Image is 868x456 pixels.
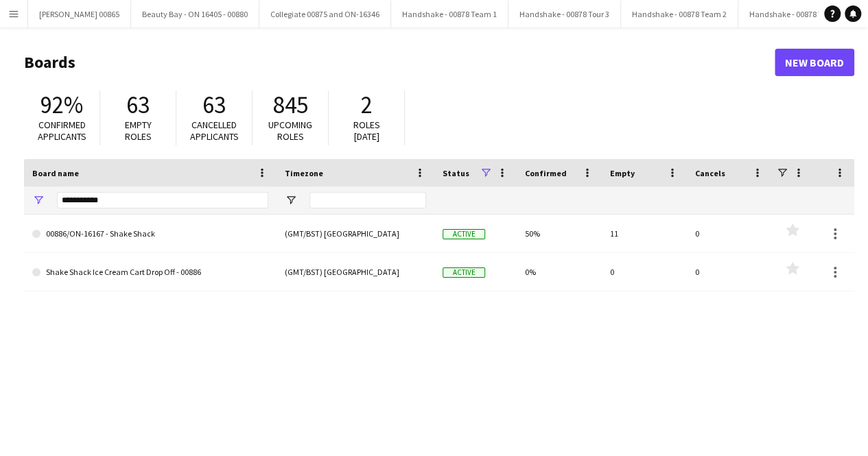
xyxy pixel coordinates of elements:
[277,253,434,291] div: (GMT/BST) [GEOGRAPHIC_DATA]
[775,49,854,76] a: New Board
[277,215,434,252] div: (GMT/BST) [GEOGRAPHIC_DATA]
[38,119,86,143] span: Confirmed applicants
[268,119,312,143] span: Upcoming roles
[525,168,567,178] span: Confirmed
[602,215,687,252] div: 11
[28,1,131,27] button: [PERSON_NAME] 00865
[621,1,738,27] button: Handshake - 00878 Team 2
[259,1,391,27] button: Collegiate 00875 and ON-16346
[285,194,297,206] button: Open Filter Menu
[443,229,485,239] span: Active
[687,215,772,252] div: 0
[517,215,602,252] div: 50%
[126,90,150,120] span: 63
[695,168,725,178] span: Cancels
[273,90,308,120] span: 845
[508,1,621,27] button: Handshake - 00878 Tour 3
[391,1,508,27] button: Handshake - 00878 Team 1
[32,253,268,291] a: Shake Shack Ice Cream Cart Drop Off - 00886
[32,168,79,178] span: Board name
[738,1,856,27] button: Handshake - 00878 Team 4
[610,168,635,178] span: Empty
[361,90,373,120] span: 2
[131,1,259,27] button: Beauty Bay - ON 16405 - 00880
[353,119,380,143] span: Roles [DATE]
[190,119,239,143] span: Cancelled applicants
[32,215,268,253] a: 00886/ON-16167 - Shake Shack
[443,168,469,178] span: Status
[517,253,602,291] div: 0%
[40,90,83,120] span: 92%
[125,119,152,143] span: Empty roles
[443,267,485,278] span: Active
[32,194,45,206] button: Open Filter Menu
[602,253,687,291] div: 0
[285,168,323,178] span: Timezone
[202,90,226,120] span: 63
[309,192,426,208] input: Timezone Filter Input
[687,253,772,291] div: 0
[57,192,268,208] input: Board name Filter Input
[24,52,775,73] h1: Boards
